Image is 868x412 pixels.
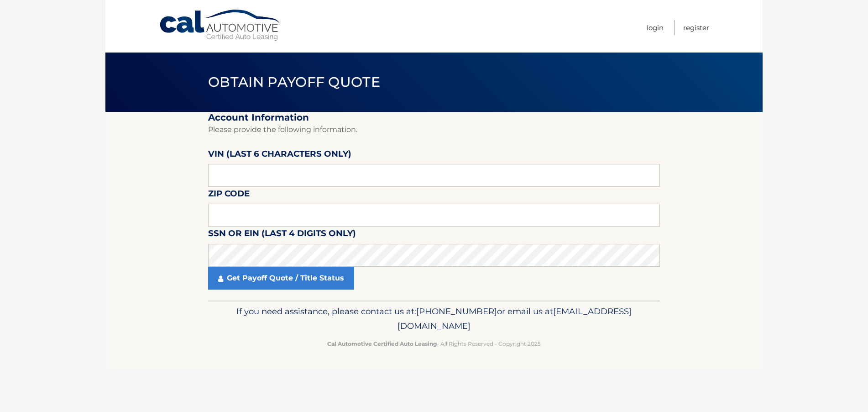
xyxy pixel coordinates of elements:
strong: Cal Automotive Certified Auto Leasing [327,340,437,347]
p: If you need assistance, please contact us at: or email us at [214,304,654,333]
a: Get Payoff Quote / Title Status [208,267,354,290]
label: Zip Code [208,187,250,204]
p: Please provide the following information. [208,123,660,136]
a: Cal Automotive [159,9,282,42]
label: SSN or EIN (last 4 digits only) [208,227,356,243]
span: Obtain Payoff Quote [208,74,380,90]
span: [PHONE_NUMBER] [416,306,497,317]
p: - All Rights Reserved - Copyright 2025 [214,339,654,349]
h2: Account Information [208,112,660,123]
label: VIN (last 6 characters only) [208,147,351,164]
a: Login [647,20,664,35]
a: Register [683,20,709,35]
